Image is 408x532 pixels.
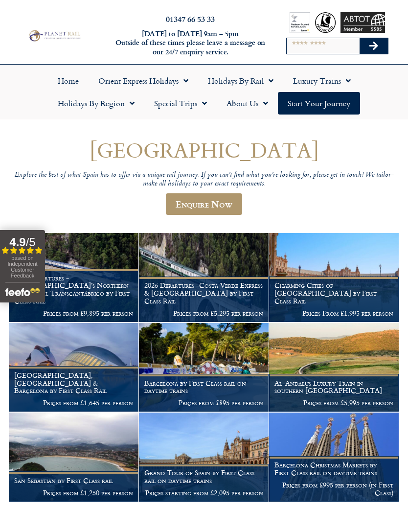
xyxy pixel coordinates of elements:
[274,481,393,497] p: Prices from £995 per person (in First Class)
[14,399,133,407] p: Prices from £1,645 per person
[9,139,399,162] h1: [GEOGRAPHIC_DATA]
[139,323,269,412] a: Barcelona by First Class rail on daytime trains Prices from £895 per person
[14,489,133,497] p: Prices from £1,250 per person
[269,413,399,502] a: Barcelona Christmas Markets by First Class rail on daytime trains Prices from £995 per person (in...
[144,92,217,115] a: Special Trips
[144,469,263,485] h1: Grand Tour of Spain by First Class rail on daytime trains
[89,69,198,92] a: Orient Express Holidays
[198,69,283,92] a: Holidays by Rail
[48,92,144,115] a: Holidays by Region
[14,274,133,305] h1: 2025 Departures -[GEOGRAPHIC_DATA]’s Northern Coast – El Transcantábrico by First Class Rail
[269,233,399,322] a: Charming Cities of [GEOGRAPHIC_DATA] by First Class Rail Prices From £1,995 per person
[144,379,263,395] h1: Barcelona by First Class rail on daytime trains
[144,399,263,407] p: Prices from £895 per person
[14,309,133,317] p: Prices from £9,895 per person
[278,92,360,115] a: Start your Journey
[27,29,82,42] img: Planet Rail Train Holidays Logo
[9,323,139,412] a: [GEOGRAPHIC_DATA], [GEOGRAPHIC_DATA] & Barcelona by First Class Rail Prices from £1,645 per person
[274,309,393,317] p: Prices From £1,995 per person
[9,171,399,189] p: Explore the best of what Spain has to offer via a unique rail journey. If you can’t find what you...
[217,92,278,115] a: About Us
[14,477,133,485] h1: San Sebastian by First Class rail
[111,29,270,57] h6: [DATE] to [DATE] 9am – 5pm Outside of these times please leave a message on our 24/7 enquiry serv...
[139,413,269,502] a: Grand Tour of Spain by First Class rail on daytime trains Prices starting from £2,095 per person
[144,281,263,304] h1: 2026 Departures -Costa Verde Express & [GEOGRAPHIC_DATA] by First Class Rail
[269,323,399,412] a: Al-Andalus Luxury Train in southern [GEOGRAPHIC_DATA] Prices from £5,995 per person
[48,69,89,92] a: Home
[139,233,269,322] a: 2026 Departures -Costa Verde Express & [GEOGRAPHIC_DATA] by First Class Rail Prices from £5,295 p...
[144,489,263,497] p: Prices starting from £2,095 per person
[9,233,139,322] a: 2025 Departures -[GEOGRAPHIC_DATA]’s Northern Coast – El Transcantábrico by First Class Rail Pric...
[360,38,388,54] button: Search
[5,69,403,115] nav: Menu
[166,13,215,24] a: 01347 66 53 33
[166,193,242,215] a: Enquire Now
[144,309,263,317] p: Prices from £5,295 per person
[9,413,139,502] a: San Sebastian by First Class rail Prices from £1,250 per person
[274,379,393,395] h1: Al-Andalus Luxury Train in southern [GEOGRAPHIC_DATA]
[14,371,133,394] h1: [GEOGRAPHIC_DATA], [GEOGRAPHIC_DATA] & Barcelona by First Class Rail
[274,399,393,407] p: Prices from £5,995 per person
[283,69,361,92] a: Luxury Trains
[274,281,393,304] h1: Charming Cities of [GEOGRAPHIC_DATA] by First Class Rail
[274,461,393,477] h1: Barcelona Christmas Markets by First Class rail on daytime trains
